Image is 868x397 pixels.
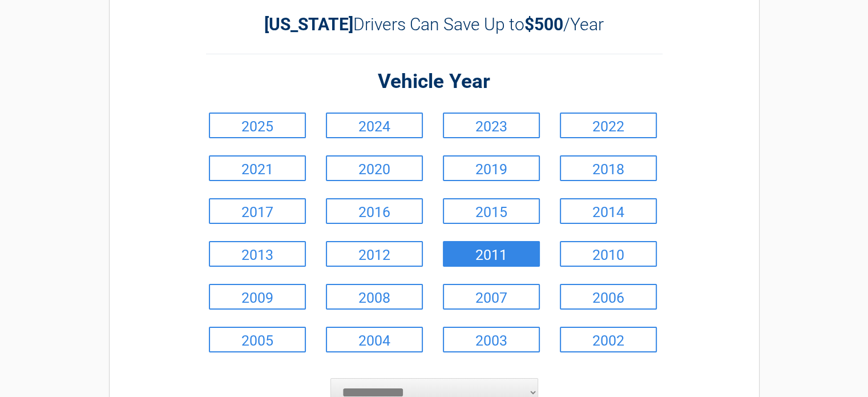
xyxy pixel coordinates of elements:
a: 2017 [209,198,306,224]
a: 2022 [560,113,657,138]
a: 2013 [209,241,306,267]
a: 2019 [443,155,540,181]
a: 2018 [560,155,657,181]
a: 2021 [209,155,306,181]
a: 2020 [326,155,423,181]
a: 2002 [560,327,657,352]
a: 2010 [560,241,657,267]
a: 2015 [443,198,540,224]
a: 2025 [209,113,306,138]
a: 2016 [326,198,423,224]
a: 2014 [560,198,657,224]
a: 2004 [326,327,423,352]
a: 2005 [209,327,306,352]
b: $500 [524,14,563,34]
a: 2011 [443,241,540,267]
a: 2023 [443,113,540,138]
h2: Vehicle Year [206,69,663,95]
a: 2008 [326,284,423,310]
a: 2006 [560,284,657,310]
a: 2024 [326,113,423,138]
b: [US_STATE] [264,14,353,34]
a: 2003 [443,327,540,352]
h2: Drivers Can Save Up to /Year [206,14,663,34]
a: 2009 [209,284,306,310]
a: 2007 [443,284,540,310]
a: 2012 [326,241,423,267]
